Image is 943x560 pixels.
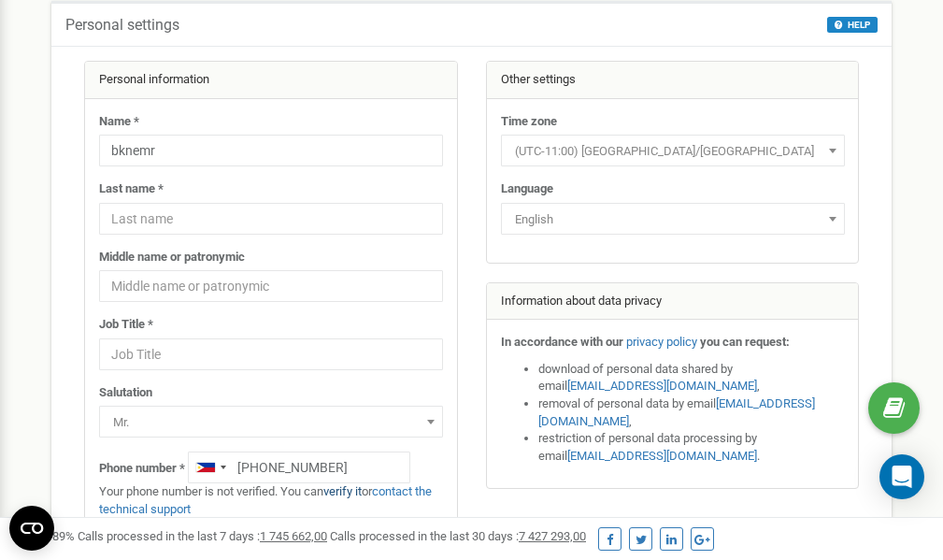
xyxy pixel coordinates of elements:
[85,62,457,99] div: Personal information
[323,484,362,498] a: verify it
[567,449,757,463] a: [EMAIL_ADDRESS][DOMAIN_NAME]
[567,379,757,393] a: [EMAIL_ADDRESS][DOMAIN_NAME]
[99,460,185,478] label: Phone number *
[99,270,443,302] input: Middle name or patronymic
[538,396,815,428] a: [EMAIL_ADDRESS][DOMAIN_NAME]
[538,361,845,395] li: download of personal data shared by email ,
[501,180,553,198] label: Language
[99,484,432,516] a: contact the technical support
[507,207,838,233] span: English
[99,135,443,166] input: Name
[189,452,232,482] div: Telephone country code
[99,483,443,518] p: Your phone number is not verified. You can or
[507,138,838,165] span: (UTC-11:00) Pacific/Midway
[99,249,245,266] label: Middle name or patronymic
[501,203,845,235] span: English
[519,529,586,543] u: 7 427 293,00
[879,454,924,499] div: Open Intercom Messenger
[330,529,586,543] span: Calls processed in the last 30 days :
[188,452,410,483] input: +1-800-555-55-55
[487,283,859,321] div: Information about data privacy
[538,430,845,465] li: restriction of personal data processing by email .
[99,113,139,131] label: Name *
[487,62,859,99] div: Other settings
[501,113,557,131] label: Time zone
[99,338,443,370] input: Job Title
[538,395,845,430] li: removal of personal data by email ,
[78,529,327,543] span: Calls processed in the last 7 days :
[626,335,697,349] a: privacy policy
[700,335,790,349] strong: you can request:
[99,384,152,402] label: Salutation
[99,203,443,235] input: Last name
[501,335,623,349] strong: In accordance with our
[106,409,436,436] span: Mr.
[65,17,179,34] h5: Personal settings
[9,506,54,551] button: Open CMP widget
[99,316,153,334] label: Job Title *
[99,406,443,438] span: Mr.
[501,135,845,166] span: (UTC-11:00) Pacific/Midway
[99,180,164,198] label: Last name *
[827,17,878,33] button: HELP
[260,529,327,543] u: 1 745 662,00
